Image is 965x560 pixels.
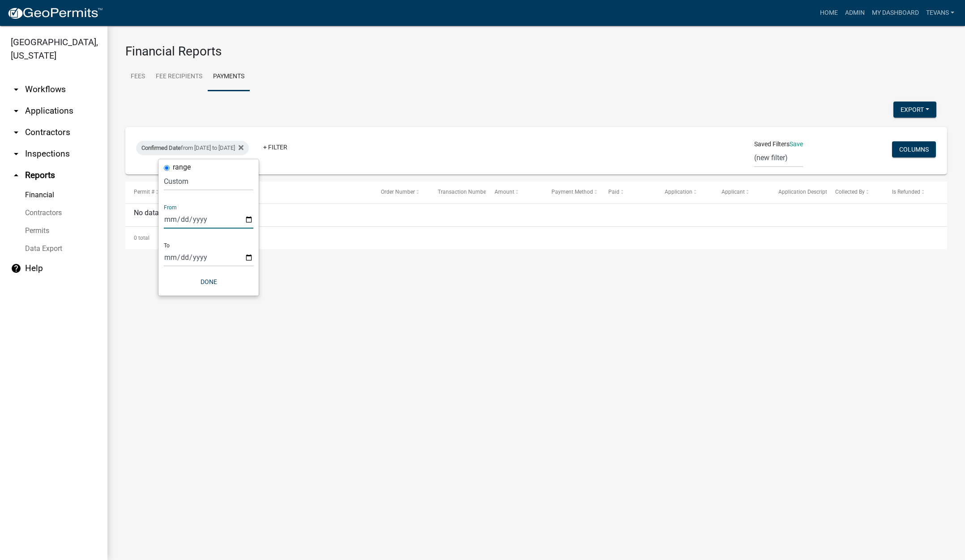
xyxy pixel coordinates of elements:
[429,182,486,203] datatable-header-cell: Transaction Number
[11,127,21,138] i: arrow_drop_down
[11,148,21,159] i: arrow_drop_down
[11,84,21,95] i: arrow_drop_down
[893,102,936,118] button: Export
[150,63,208,91] a: Fee Recipients
[164,274,253,290] button: Done
[125,44,947,59] h3: Financial Reports
[141,144,181,151] span: Confirmed Date
[372,182,429,203] datatable-header-cell: Order Number
[835,189,865,195] span: Collected By
[438,189,488,195] span: Transaction Number
[656,182,713,203] datatable-header-cell: Application
[495,189,514,195] span: Amount
[754,140,790,149] span: Saved Filters
[892,141,936,157] button: Columns
[11,106,21,116] i: arrow_drop_down
[790,140,803,148] a: Save
[722,189,745,195] span: Applicant
[551,189,593,195] span: Payment Method
[134,189,154,195] span: Permit #
[841,4,868,21] a: Admin
[778,189,835,195] span: Application Description
[125,63,150,91] a: Fees
[11,170,21,181] i: arrow_drop_up
[125,204,947,226] div: No data to display
[542,182,599,203] datatable-header-cell: Payment Method
[892,189,920,195] span: Is Refunded
[608,189,619,195] span: Paid
[770,182,827,203] datatable-header-cell: Application Description
[884,182,940,203] datatable-header-cell: Is Refunded
[868,4,922,21] a: My Dashboard
[599,182,656,203] datatable-header-cell: Paid
[125,182,182,203] datatable-header-cell: Permit #
[816,4,841,21] a: Home
[713,182,770,203] datatable-header-cell: Applicant
[256,139,295,155] a: + Filter
[11,263,21,274] i: help
[125,227,947,249] div: 0 total
[182,182,372,203] datatable-header-cell: #
[208,63,250,91] a: Payments
[665,189,692,195] span: Application
[486,182,542,203] datatable-header-cell: Amount
[381,189,415,195] span: Order Number
[136,141,249,155] div: from [DATE] to [DATE]
[922,4,958,21] a: tevans
[173,164,191,171] label: range
[827,182,884,203] datatable-header-cell: Collected By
